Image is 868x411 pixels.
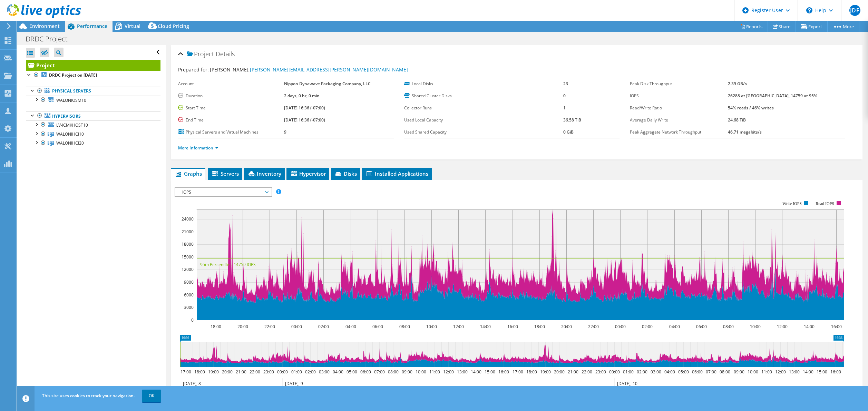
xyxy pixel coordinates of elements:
[526,369,537,375] text: 18:00
[513,369,523,375] text: 17:00
[561,324,572,330] text: 20:00
[236,369,246,375] text: 21:00
[630,92,728,99] label: IOPS
[56,122,88,128] span: LV-ICMKHOST10
[182,216,194,222] text: 24000
[200,262,256,267] text: 95th Percentile = 14759 IOPS
[22,35,78,43] h1: DRDC Project
[563,81,568,87] b: 23
[563,93,566,99] b: 0
[347,369,357,375] text: 05:00
[429,369,440,375] text: 11:00
[208,369,219,375] text: 19:00
[264,324,275,330] text: 22:00
[26,139,160,148] a: WALONIHCI20
[817,369,827,375] text: 15:00
[768,21,796,32] a: Share
[637,369,647,375] text: 02:00
[250,66,408,73] a: [PERSON_NAME][EMAIL_ADDRESS][PERSON_NAME][DOMAIN_NAME]
[216,50,235,58] span: Details
[399,324,410,330] text: 08:00
[284,129,286,135] b: 9
[404,117,564,124] label: Used Local Capacity
[365,170,428,177] span: Installed Applications
[706,369,716,375] text: 07:00
[849,5,860,16] span: JDF
[507,324,518,330] text: 16:00
[696,324,707,330] text: 06:00
[222,369,233,375] text: 20:00
[651,369,661,375] text: 03:00
[284,117,325,123] b: [DATE] 16:36 (-07:00)
[318,324,329,330] text: 02:00
[816,201,835,206] text: Read IOPS
[360,369,371,375] text: 06:00
[191,317,194,323] text: 0
[56,131,84,137] span: WALONIHCI10
[284,105,325,111] b: [DATE] 16:36 (-07:00)
[194,369,205,375] text: 18:00
[26,96,160,105] a: WALONIOSM10
[804,324,815,330] text: 14:00
[187,51,214,58] span: Project
[175,170,202,177] span: Graphs
[416,369,426,375] text: 10:00
[404,129,564,136] label: Used Shared Capacity
[563,105,566,111] b: 1
[211,324,221,330] text: 18:00
[178,129,284,136] label: Physical Servers and Virtual Machines
[182,254,194,260] text: 15000
[56,97,86,103] span: WALONIOSM10
[178,117,284,124] label: End Time
[806,7,812,13] svg: \n
[554,369,565,375] text: 20:00
[485,369,495,375] text: 15:00
[642,324,653,330] text: 02:00
[534,324,545,330] text: 18:00
[630,105,728,111] label: Read/Write Ratio
[568,369,578,375] text: 21:00
[277,369,288,375] text: 00:00
[748,369,758,375] text: 10:00
[263,369,274,375] text: 23:00
[284,81,371,87] b: Nippon Dynawave Packaging Company, LLC
[26,111,160,120] a: Hypervisors
[728,93,817,99] b: 26288 at [GEOGRAPHIC_DATA], 14759 at 95%
[334,170,357,177] span: Disks
[734,369,744,375] text: 09:00
[158,23,189,29] span: Cloud Pricing
[345,324,356,330] text: 04:00
[305,369,316,375] text: 02:00
[250,369,260,375] text: 22:00
[471,369,481,375] text: 14:00
[789,369,800,375] text: 13:00
[178,66,209,73] label: Prepared for:
[563,129,574,135] b: 0 GiB
[178,80,284,87] label: Account
[402,369,412,375] text: 09:00
[630,129,728,136] label: Peak Aggregate Network Throughput
[615,324,626,330] text: 00:00
[77,23,107,29] span: Performance
[26,60,160,71] a: Project
[125,23,140,29] span: Virtual
[453,324,464,330] text: 12:00
[609,369,620,375] text: 00:00
[830,369,841,375] text: 16:00
[720,369,730,375] text: 08:00
[29,23,60,29] span: Environment
[388,369,399,375] text: 08:00
[247,170,281,177] span: Inventory
[735,21,768,32] a: Reports
[728,117,746,123] b: 24.68 TiB
[761,369,772,375] text: 11:00
[457,369,468,375] text: 13:00
[374,369,385,375] text: 07:00
[540,369,551,375] text: 19:00
[803,369,813,375] text: 14:00
[783,201,802,206] text: Write IOPS
[796,21,828,32] a: Export
[777,324,788,330] text: 12:00
[26,130,160,139] a: WALONIHCI10
[181,369,191,375] text: 17:00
